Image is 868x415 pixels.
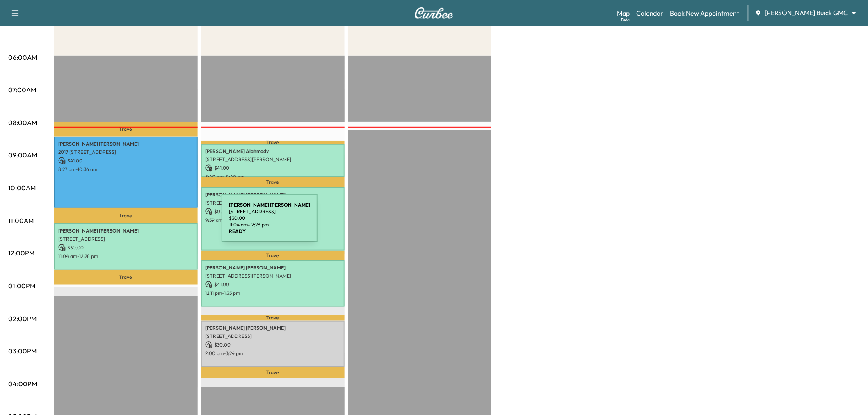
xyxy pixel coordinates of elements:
p: 9:59 am - 11:53 am [205,217,340,223]
p: Travel [54,270,198,285]
p: $ 41.00 [205,281,340,288]
p: 11:00AM [8,216,34,226]
p: 01:00PM [8,281,35,291]
p: [PERSON_NAME] [PERSON_NAME] [205,265,340,271]
p: $ 30.00 [58,244,194,251]
span: [PERSON_NAME] Buick GMC [765,8,848,18]
p: [PERSON_NAME] [PERSON_NAME] [205,325,340,331]
p: 2017 [STREET_ADDRESS] [58,149,194,155]
p: [STREET_ADDRESS] [58,236,194,242]
p: [STREET_ADDRESS] [205,333,340,340]
a: Calendar [636,8,664,18]
p: Travel [201,141,345,144]
p: $ 41.00 [205,164,340,172]
p: 2:00 pm - 3:24 pm [205,350,340,357]
p: [PERSON_NAME] Alahmady [205,148,340,155]
p: [STREET_ADDRESS][PERSON_NAME] [205,156,340,163]
p: 10:00AM [8,183,36,193]
a: Book New Appointment [670,8,740,18]
p: 11:04 am - 12:28 pm [58,253,194,260]
p: [PERSON_NAME] [PERSON_NAME] [205,192,340,198]
p: 09:00AM [8,150,37,160]
p: Travel [54,208,198,223]
p: Travel [201,367,345,378]
img: Curbee Logo [414,7,454,19]
p: 02:00PM [8,314,37,324]
p: 08:00AM [8,118,37,128]
p: [PERSON_NAME] [PERSON_NAME] [58,141,194,147]
p: [STREET_ADDRESS][PERSON_NAME] [205,273,340,279]
p: Travel [201,177,345,188]
p: 12:00PM [8,248,34,258]
p: [STREET_ADDRESS] [205,200,340,206]
p: 04:00PM [8,379,37,389]
p: Travel [54,122,198,137]
p: Travel [201,251,345,260]
p: $ 41.00 [58,157,194,164]
div: Beta [621,17,630,23]
p: 8:27 am - 10:36 am [58,166,194,173]
p: $ 30.00 [205,341,340,349]
p: 06:00AM [8,52,37,62]
p: 8:40 am - 9:40 am [205,173,340,180]
a: MapBeta [617,8,630,18]
p: 03:00PM [8,346,37,356]
p: $ 0.00 [205,208,340,215]
p: 07:00AM [8,85,36,95]
p: 12:11 pm - 1:35 pm [205,290,340,296]
p: Travel [201,315,345,320]
p: [PERSON_NAME] [PERSON_NAME] [58,228,194,234]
